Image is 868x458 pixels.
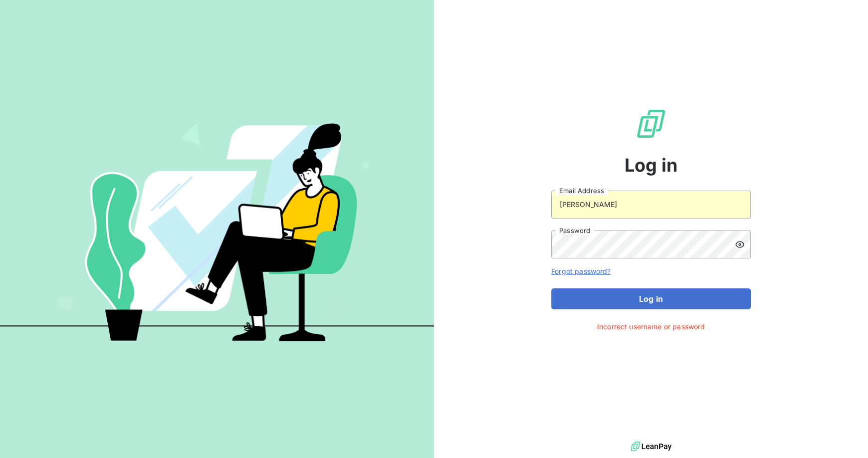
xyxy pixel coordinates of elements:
[551,191,751,219] input: placeholder
[631,439,671,454] img: logo
[625,152,678,179] span: Log in
[635,108,667,140] img: LeanPay Logo
[551,267,611,275] a: Forgot password?
[597,321,705,332] span: Incorrect username or password
[551,288,751,309] button: Log in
